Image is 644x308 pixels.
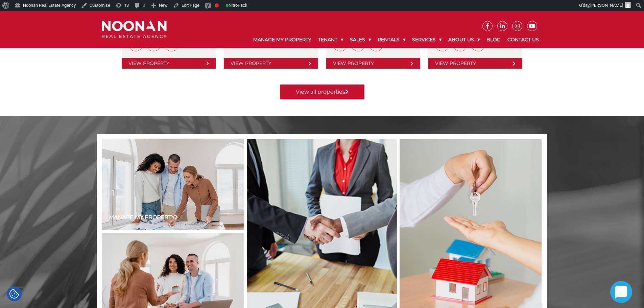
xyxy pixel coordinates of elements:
[315,31,347,48] a: Tenant
[280,85,364,99] a: View all properties
[445,31,483,48] a: About Us
[250,31,315,48] a: Manage My Property
[409,31,445,48] a: Services
[215,3,219,7] div: Focus keyphrase not set
[374,31,409,48] a: Rentals
[347,31,374,48] a: Sales
[590,3,623,8] span: [PERSON_NAME]
[483,31,504,48] a: Blog
[102,21,167,39] img: Noonan Real Estate Agency
[504,31,542,48] a: Contact Us
[109,213,178,221] a: Manage my Property
[7,286,22,301] div: Cookie Settings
